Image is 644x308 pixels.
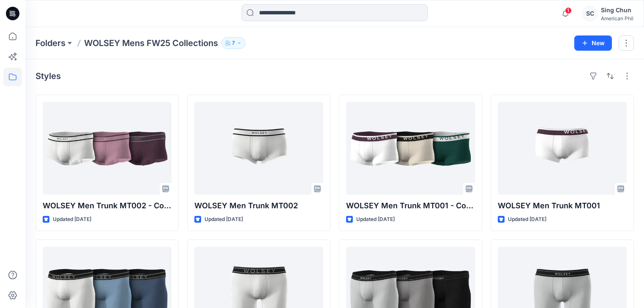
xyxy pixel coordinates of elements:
div: American Phil [601,15,633,22]
a: WOLSEY Men Trunk MT002 [194,102,323,195]
a: WOLSEY Men Trunk MT001 [498,102,627,195]
p: Updated [DATE] [508,215,546,224]
p: WOLSEY Men Trunk MT001 [498,200,627,212]
p: WOLSEY Men Trunk MT002 [194,200,323,212]
a: WOLSEY Men Trunk MT001 - Colorway [346,102,475,195]
p: WOLSEY Men Trunk MT001 - Colorway [346,200,475,212]
a: Folders [35,37,65,49]
p: WOLSEY Men Trunk MT002 - Colorway [43,200,172,212]
p: Updated [DATE] [356,215,395,224]
span: 1 [565,7,572,14]
div: Sing Chun [601,5,633,15]
div: SC [582,6,598,21]
p: Updated [DATE] [205,215,243,224]
p: 7 [232,38,235,48]
p: WOLSEY Mens FW25 Collections [84,37,218,49]
h4: Styles [35,71,61,81]
a: WOLSEY Men Trunk MT002 - Colorway [43,102,172,195]
p: Updated [DATE] [53,215,91,224]
button: 7 [221,37,246,49]
button: New [574,35,612,51]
